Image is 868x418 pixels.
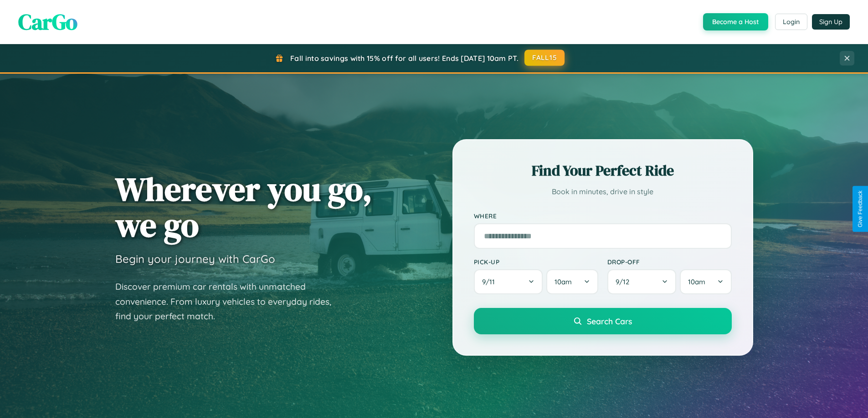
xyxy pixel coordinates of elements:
span: CarGo [18,7,77,37]
button: Search Cars [474,308,732,334]
p: Book in minutes, drive in style [474,185,732,198]
label: Drop-off [607,258,732,266]
div: Give Feedback [857,191,863,227]
span: Fall into savings with 15% off for all users! Ends [DATE] 10am PT. [290,54,519,63]
span: 9 / 12 [616,277,634,286]
h3: Begin your journey with CarGo [115,252,275,266]
label: Pick-up [474,258,598,266]
label: Where [474,212,732,220]
button: 10am [546,269,598,294]
button: Become a Host [703,13,768,30]
span: Search Cars [587,316,632,326]
span: 9 / 11 [482,277,499,286]
span: 10am [555,277,572,286]
span: 10am [688,277,705,286]
button: Sign Up [812,14,850,30]
h2: Find Your Perfect Ride [474,161,732,181]
button: 9/11 [474,269,543,294]
button: 9/12 [607,269,677,294]
button: 10am [680,269,731,294]
h1: Wherever you go, we go [115,171,372,243]
p: Discover premium car rentals with unmatched convenience. From luxury vehicles to everyday rides, ... [115,279,343,324]
button: Login [775,14,807,30]
button: FALL15 [524,50,565,66]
